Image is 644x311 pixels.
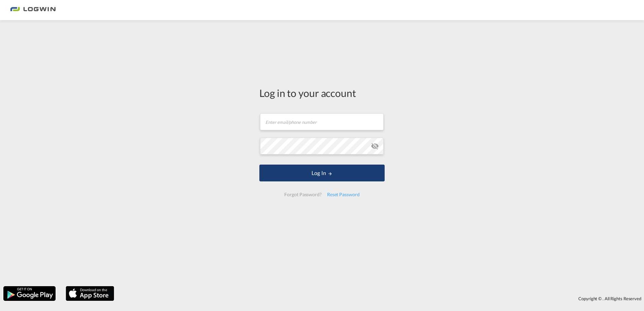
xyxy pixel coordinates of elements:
input: Enter email/phone number [260,113,384,130]
div: Forgot Password? [282,188,324,201]
img: apple.png [65,285,115,302]
img: 2761ae10d95411efa20a1f5e0282d2d7.png [10,3,56,18]
button: LOGIN [259,165,385,181]
div: Reset Password [324,188,362,201]
md-icon: icon-eye-off [371,142,379,150]
div: Copyright © . All Rights Reserved [118,293,644,304]
img: google.png [3,285,56,302]
div: Log in to your account [259,86,385,100]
